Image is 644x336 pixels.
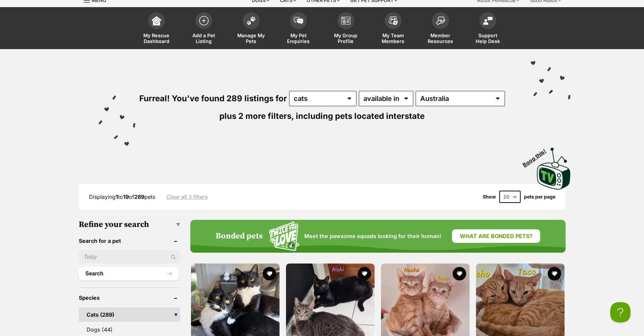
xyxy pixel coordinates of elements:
[246,16,256,25] img: manage-my-pets-icon-02211641906a0b7f246fdf0571729dbe1e7629f14944591b6c1af311fb30b64b.svg
[483,194,496,199] span: Show
[283,33,314,44] span: My Pet Enquiries
[358,267,371,280] button: favourite
[139,93,287,103] span: Furreal! You've found 289 listings for
[275,9,322,49] a: My Pet Enquiries
[610,302,630,322] iframe: Help Scout Beacon - Open
[378,33,408,44] span: My Team Members
[79,295,180,301] header: Species
[79,250,180,263] input: Toby
[216,232,263,241] h4: Bonded pets
[116,193,118,200] strong: 1
[417,9,464,49] a: Member Resources
[141,33,172,44] span: My Rescue Dashboard
[322,9,369,49] a: My Group Profile
[79,238,180,244] header: Search for a pet
[524,194,555,199] label: pets per page
[369,9,417,49] a: My Team Members
[228,9,275,49] a: Manage My Pets
[483,17,493,25] img: help-desk-icon-fdf02630f3aa405de69fd3d07c3f3aa587a6932b1a1747fa1d2bba05be0121f9.svg
[152,16,161,25] img: dashboard-icon-eb2f2d2d3e046f16d808141f083e7271f6b2e854fb5c12c21221c1fb7104beca.svg
[79,220,180,229] h3: Refine your search
[425,33,456,44] span: Member Resources
[269,222,299,251] img: Squiggle
[296,111,425,121] span: including pets located interstate
[388,16,398,25] img: team-members-icon-5396bd8760b3fe7c0b43da4ab00e1e3bb1a5d9ba89233759b79545d2d3fc5d0d.svg
[436,16,445,25] img: member-resources-icon-8e73f808a243e03378d46382f2149f9095a855e16c252ad45f914b54edf8863c.svg
[294,17,303,24] img: pet-enquiries-icon-7e3ad2cf08bfb03b45e93fb7055b45f3efa6380592205ae92323e6603595dc1f.svg
[133,9,180,49] a: My Rescue Dashboard
[537,148,571,190] img: PetRescue TV logo
[341,17,351,25] img: group-profile-icon-3fa3cf56718a62981997c0bc7e787c4b2cf8bcc04b72c1350f741eb67cf2f40e.svg
[331,33,361,44] span: My Group Profile
[134,193,144,200] strong: 289
[304,233,441,239] span: Meet the pawsome squads looking for their human!
[548,267,562,280] button: favourite
[79,267,178,280] button: Search
[89,193,155,200] span: Displaying to of pets
[537,141,571,191] a: Boop this!
[464,9,511,49] a: Support Help Desk
[263,267,276,280] button: favourite
[219,111,294,121] span: plus 2 more filters,
[521,144,552,168] span: Boop this!
[453,267,466,280] button: favourite
[166,194,208,200] a: Clear all 3 filters
[180,9,228,49] a: Add a Pet Listing
[123,193,129,200] strong: 19
[473,33,503,44] span: Support Help Desk
[189,33,219,44] span: Add a Pet Listing
[79,308,180,322] a: Cats (289)
[452,229,540,243] a: What are bonded pets?
[199,16,209,25] img: add-pet-listing-icon-0afa8454b4691262ce3f59096e99ab1cd57d4a30225e0717b998d2c9b9846f56.svg
[236,33,266,44] span: Manage My Pets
